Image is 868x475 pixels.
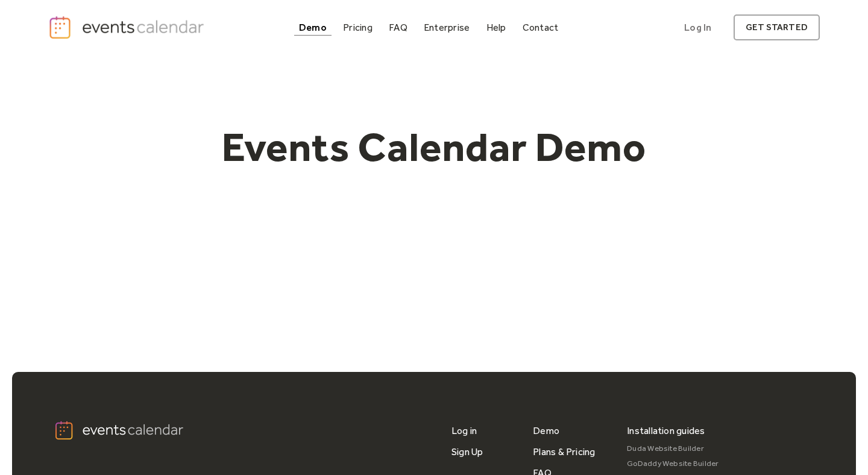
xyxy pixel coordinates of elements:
div: FAQ [389,24,407,31]
div: Help [486,24,506,31]
div: Installation guides [627,420,705,441]
div: Demo [299,24,327,31]
a: Enterprise [419,19,474,36]
a: Contact [518,19,564,36]
h1: Events Calendar Demo [203,122,665,172]
a: Plans & Pricing [533,441,596,462]
div: Pricing [343,24,373,31]
a: Sign Up [451,441,483,462]
a: GoDaddy Website Builder [627,456,719,471]
a: Demo [294,19,332,36]
a: get started [734,14,820,40]
div: Contact [523,24,559,31]
a: Pricing [338,19,377,36]
div: Enterprise [424,24,470,31]
a: Log In [672,14,723,40]
a: Demo [533,420,559,441]
a: Duda Website Builder [627,441,719,456]
a: Log in [451,420,477,441]
a: Help [482,19,511,36]
a: FAQ [384,19,412,36]
a: home [48,15,207,40]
